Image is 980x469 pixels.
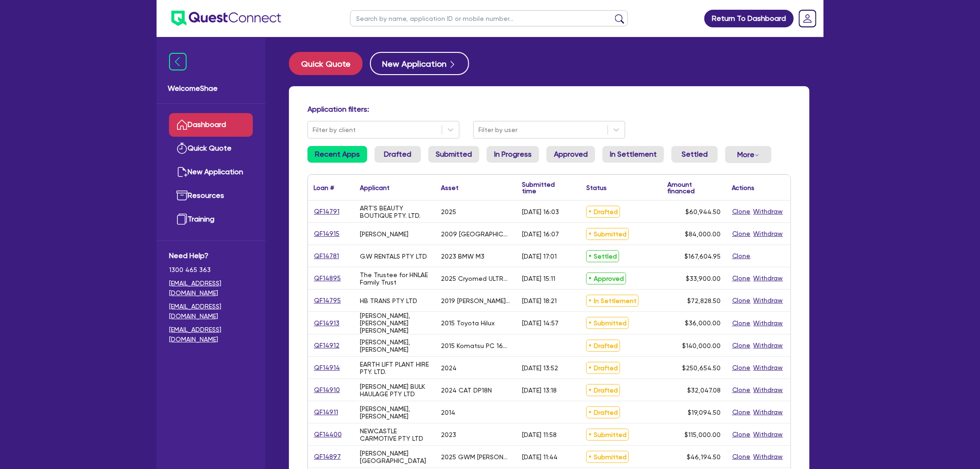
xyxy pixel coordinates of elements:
[732,295,751,306] button: Clone
[685,253,721,260] span: $167,604.95
[522,387,557,394] div: [DATE] 13:18
[753,362,784,373] button: Withdraw
[375,146,421,163] a: Drafted
[732,273,751,284] button: Clone
[169,279,253,298] a: [EMAIL_ADDRESS][DOMAIN_NAME]
[586,228,629,240] span: Submitted
[169,160,253,184] a: New Application
[169,250,253,261] span: Need Help?
[522,364,558,372] div: [DATE] 13:52
[314,340,340,351] a: QF14912
[314,295,341,306] a: QF14795
[169,113,253,137] a: Dashboard
[732,362,751,373] button: Clone
[308,105,791,114] h4: Application filters:
[732,184,755,191] div: Actions
[603,146,664,163] a: In Settlement
[314,318,340,329] a: QF14913
[586,340,620,352] span: Drafted
[753,385,784,395] button: Withdraw
[753,273,784,284] button: Withdraw
[441,364,457,372] div: 2024
[314,228,340,239] a: QF14915
[169,137,253,160] a: Quick Quote
[586,206,620,218] span: Drafted
[753,407,784,418] button: Withdraw
[522,297,557,304] div: [DATE] 18:21
[441,453,511,461] div: 2025 GWM [PERSON_NAME]
[314,429,342,440] a: QF14400
[360,230,408,238] div: [PERSON_NAME]
[360,184,389,191] div: Applicant
[547,146,595,163] a: Approved
[522,431,557,438] div: [DATE] 11:58
[441,319,495,327] div: 2015 Toyota Hilux
[732,318,751,329] button: Clone
[314,451,341,462] a: QF14897
[441,230,511,238] div: 2009 [GEOGRAPHIC_DATA] 2009 Kenworth 402 Tipper
[314,362,340,373] a: QF14914
[441,297,511,304] div: 2019 [PERSON_NAME] 13.4 m Tri/A Tautliner Trailer
[732,206,751,217] button: Clone
[586,250,619,262] span: Settled
[682,342,721,349] span: $140,000.00
[428,146,479,163] a: Submitted
[732,451,751,462] button: Clone
[732,340,751,351] button: Clone
[169,325,253,344] a: [EMAIL_ADDRESS][DOMAIN_NAME]
[176,166,188,177] img: new-application
[753,318,784,329] button: Withdraw
[522,275,555,282] div: [DATE] 15:11
[441,208,456,215] div: 2025
[586,362,620,374] span: Drafted
[360,253,427,260] div: G.W RENTALS PTY LTD
[586,384,620,396] span: Drafted
[350,10,628,26] input: Search by name, application ID or mobile number...
[753,206,784,217] button: Withdraw
[753,295,784,306] button: Withdraw
[360,297,417,304] div: HB TRANS PTY LTD
[687,387,721,394] span: $32,047.08
[732,429,751,440] button: Clone
[685,319,721,327] span: $36,000.00
[171,11,281,26] img: quest-connect-logo-blue
[441,409,455,416] div: 2014
[732,251,751,261] button: Clone
[176,214,188,225] img: training
[753,228,784,239] button: Withdraw
[169,208,253,231] a: Training
[169,302,253,321] a: [EMAIL_ADDRESS][DOMAIN_NAME]
[522,253,557,260] div: [DATE] 17:01
[360,383,430,398] div: [PERSON_NAME] BULK HAULAGE PTY LTD
[289,52,363,75] button: Quick Quote
[314,385,340,395] a: QF14910
[314,251,339,261] a: QF14781
[360,405,430,420] div: [PERSON_NAME], [PERSON_NAME]
[360,312,430,334] div: [PERSON_NAME], [PERSON_NAME] [PERSON_NAME]
[586,451,629,463] span: Submitted
[586,317,629,329] span: Submitted
[687,453,721,461] span: $46,194.50
[522,208,559,215] div: [DATE] 16:03
[168,83,254,94] span: Welcome Shae
[487,146,539,163] a: In Progress
[289,52,370,75] a: Quick Quote
[586,184,607,191] div: Status
[725,146,772,163] button: Dropdown toggle
[522,230,559,238] div: [DATE] 16:07
[169,53,187,70] img: icon-menu-close
[370,52,469,75] button: New Application
[667,181,721,194] div: Amount financed
[796,6,820,31] a: Dropdown toggle
[732,228,751,239] button: Clone
[441,387,492,394] div: 2024 CAT DP18N
[753,340,784,351] button: Withdraw
[586,429,629,441] span: Submitted
[522,181,567,194] div: Submitted time
[169,265,253,275] span: 1300 465 363
[441,184,459,191] div: Asset
[732,385,751,395] button: Clone
[682,364,721,372] span: $250,654.50
[314,184,334,191] div: Loan #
